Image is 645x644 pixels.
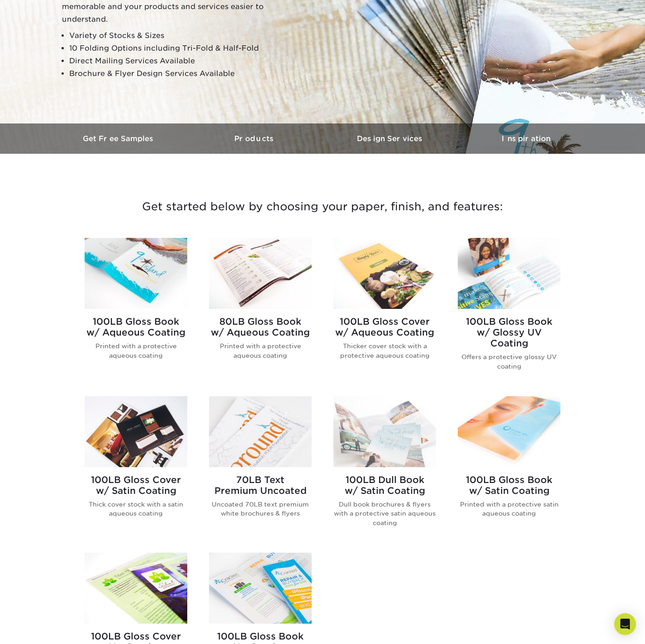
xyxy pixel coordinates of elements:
img: 80LB Gloss Book<br/>w/ Aqueous Coating Brochures & Flyers [209,238,312,309]
li: 10 Folding Options including Tri-Fold & Half-Fold [69,42,288,55]
li: Brochure & Flyer Design Services Available [69,67,288,80]
div: Open Intercom Messenger [614,613,636,635]
h3: Get Free Samples [51,134,187,143]
h2: 100LB Gloss Cover w/ Satin Coating [85,474,187,496]
li: Direct Mailing Services Available [69,55,288,67]
a: 100LB Gloss Book<br/>w/ Satin Coating Brochures & Flyers 100LB Gloss Bookw/ Satin Coating Printed... [458,396,560,542]
a: Inspiration [458,123,594,154]
a: 100LB Gloss Book<br/>w/ Glossy UV Coating Brochures & Flyers 100LB Gloss Bookw/ Glossy UV Coating... [458,238,560,385]
h2: 70LB Text Premium Uncoated [209,474,312,496]
p: Offers a protective glossy UV coating [458,352,560,371]
h2: 80LB Gloss Book w/ Aqueous Coating [209,316,312,338]
a: 100LB Dull Book<br/>w/ Satin Coating Brochures & Flyers 100LB Dull Bookw/ Satin Coating Dull book... [333,396,436,542]
img: 70LB Text<br/>Premium Uncoated Brochures & Flyers [209,396,312,467]
p: Dull book brochures & flyers with a protective satin aqueous coating [333,500,436,527]
h2: 100LB Dull Book w/ Satin Coating [333,474,436,496]
p: Printed with a protective aqueous coating [85,341,187,360]
p: Printed with a protective aqueous coating [209,341,312,360]
h3: Get started below by choosing your paper, finish, and features: [58,186,587,227]
a: 100LB Gloss Cover<br/>w/ Aqueous Coating Brochures & Flyers 100LB Gloss Coverw/ Aqueous Coating T... [333,238,436,385]
a: Products [187,123,322,154]
h3: Inspiration [458,134,594,143]
img: 100LB Gloss Book<br/>w/ Satin Coating Brochures & Flyers [458,396,560,467]
p: Thicker cover stock with a protective aqueous coating [333,341,436,360]
img: 100LB Gloss Book<br/>w/ Aqueous Coating Brochures & Flyers [85,238,187,309]
a: 100LB Gloss Book<br/>w/ Aqueous Coating Brochures & Flyers 100LB Gloss Bookw/ Aqueous Coating Pri... [85,238,187,385]
li: Variety of Stocks & Sizes [69,29,288,42]
img: 100LB Gloss Book<br/>No Coating Brochures & Flyers [209,553,312,624]
a: Design Services [322,123,458,154]
p: Uncoated 70LB text premium white brochures & flyers [209,500,312,518]
img: 100LB Gloss Cover<br/>No Coating Brochures & Flyers [85,553,187,624]
p: Thick cover stock with a satin aqueous coating [85,500,187,518]
img: 100LB Gloss Book<br/>w/ Glossy UV Coating Brochures & Flyers [458,238,560,309]
img: 100LB Gloss Cover<br/>w/ Satin Coating Brochures & Flyers [85,396,187,467]
h2: 100LB Gloss Cover w/ Aqueous Coating [333,316,436,338]
a: 70LB Text<br/>Premium Uncoated Brochures & Flyers 70LB TextPremium Uncoated Uncoated 70LB text pr... [209,396,312,542]
img: 100LB Gloss Cover<br/>w/ Aqueous Coating Brochures & Flyers [333,238,436,309]
p: Printed with a protective satin aqueous coating [458,500,560,518]
h3: Design Services [322,134,458,143]
a: Get Free Samples [51,123,187,154]
a: 80LB Gloss Book<br/>w/ Aqueous Coating Brochures & Flyers 80LB Gloss Bookw/ Aqueous Coating Print... [209,238,312,385]
a: 100LB Gloss Cover<br/>w/ Satin Coating Brochures & Flyers 100LB Gloss Coverw/ Satin Coating Thick... [85,396,187,542]
h3: Products [187,134,322,143]
h2: 100LB Gloss Book w/ Glossy UV Coating [458,316,560,349]
h2: 100LB Gloss Book w/ Aqueous Coating [85,316,187,338]
img: 100LB Dull Book<br/>w/ Satin Coating Brochures & Flyers [333,396,436,467]
h2: 100LB Gloss Book w/ Satin Coating [458,474,560,496]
